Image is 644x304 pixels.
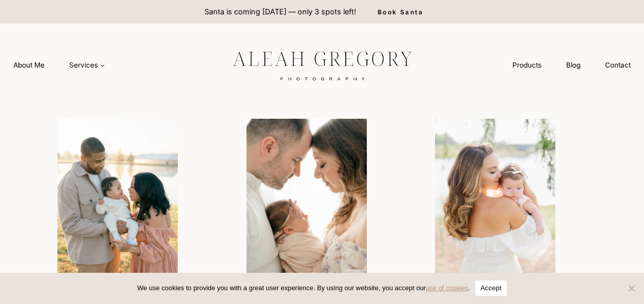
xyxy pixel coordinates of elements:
[593,56,643,75] a: Contact
[475,280,507,296] button: Accept
[216,119,397,299] li: 2 of 4
[554,56,593,75] a: Blog
[137,283,470,293] span: We use cookies to provide you with a great user experience. By using our website, you accept our .
[204,6,356,17] p: Santa is coming [DATE] — only 3 spots left!
[405,119,586,299] img: mom holding baby on shoulder looking back at the camera outdoors in Carmel, Indiana
[426,284,468,292] a: use of cookies
[1,56,117,75] nav: Primary
[1,56,57,75] a: About Me
[28,119,208,299] img: Family enjoying a sunny day by the lake.
[626,283,636,293] span: No
[405,119,586,299] li: 3 of 4
[207,44,438,86] img: aleah gregory logo
[69,60,105,70] span: Services
[57,56,117,75] a: Services
[216,119,397,299] img: Parents holding their baby lovingly by Indianapolis newborn photographer
[28,119,208,299] li: 1 of 4
[500,56,643,75] nav: Secondary
[43,119,601,299] div: Photo Gallery Carousel
[500,56,554,75] a: Products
